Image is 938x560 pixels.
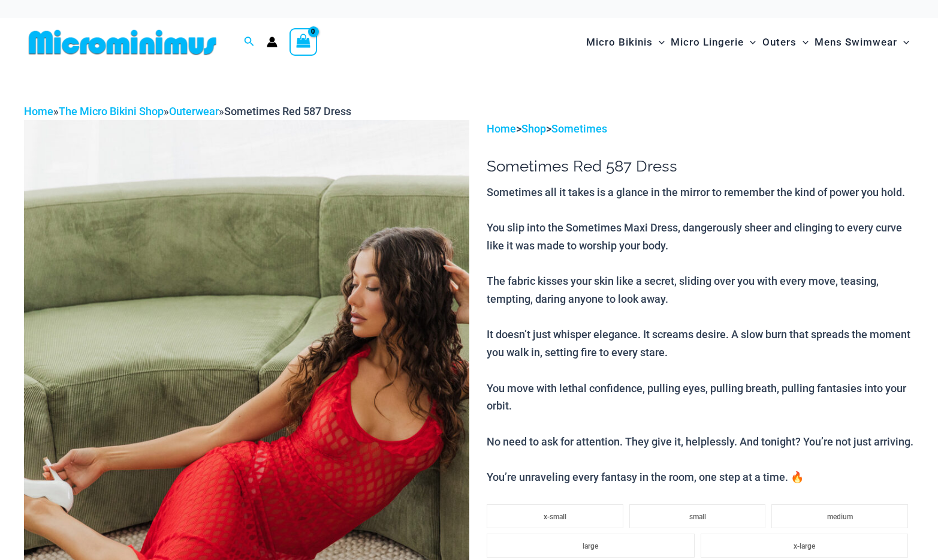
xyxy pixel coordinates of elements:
p: Sometimes all it takes is a glance in the mirror to remember the kind of power you hold. You slip... [487,183,914,486]
span: Menu Toggle [897,27,909,58]
span: Mens Swimwear [815,27,897,58]
a: Account icon link [267,37,278,47]
h1: Sometimes Red 587 Dress [487,157,914,176]
p: > > [487,120,914,138]
li: x-small [487,504,623,528]
span: Menu Toggle [653,27,665,58]
img: MM SHOP LOGO FLAT [24,29,221,56]
a: Shop [521,122,546,135]
a: Search icon link [244,35,255,50]
a: The Micro Bikini Shop [59,105,164,118]
a: Micro LingerieMenu ToggleMenu Toggle [668,24,759,61]
span: Micro Lingerie [671,27,744,58]
span: Menu Toggle [797,27,809,58]
a: OutersMenu ToggleMenu Toggle [759,24,812,61]
a: Home [24,105,53,118]
li: x-large [701,534,908,558]
span: x-small [544,513,566,521]
span: medium [827,513,853,521]
span: Outers [762,27,797,58]
span: large [583,542,598,550]
span: » » » [24,105,351,118]
span: Micro Bikinis [586,27,653,58]
nav: Site Navigation [581,22,914,62]
a: Sometimes [551,122,607,135]
span: x-large [794,542,815,550]
a: Mens SwimwearMenu ToggleMenu Toggle [812,24,912,61]
a: Outerwear [169,105,219,118]
span: small [689,513,706,521]
span: Menu Toggle [744,27,756,58]
li: small [629,504,766,528]
li: large [487,534,694,558]
a: View Shopping Cart, empty [289,28,317,56]
li: medium [771,504,908,528]
a: Micro BikinisMenu ToggleMenu Toggle [583,24,668,61]
a: Home [487,122,516,135]
span: Sometimes Red 587 Dress [224,105,351,118]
